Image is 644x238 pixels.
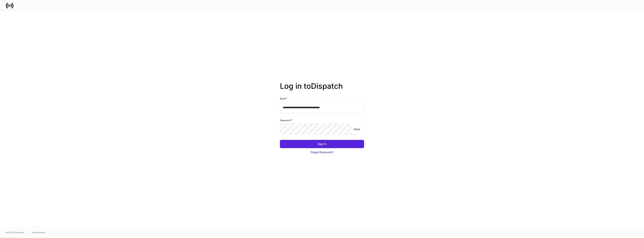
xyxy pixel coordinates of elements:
button: Sign In [280,140,364,148]
div: Sign In [318,142,326,146]
button: Forgot Password? [280,148,364,156]
h2: Log in to Dispatch [280,82,364,97]
div: Forgot Password? [311,150,333,154]
span: © 2025 OneAdvisory [6,231,24,234]
p: show [354,127,360,131]
h6: Password [280,118,292,122]
a: Data Disclaimer [32,231,46,234]
h6: Email [280,97,287,100]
